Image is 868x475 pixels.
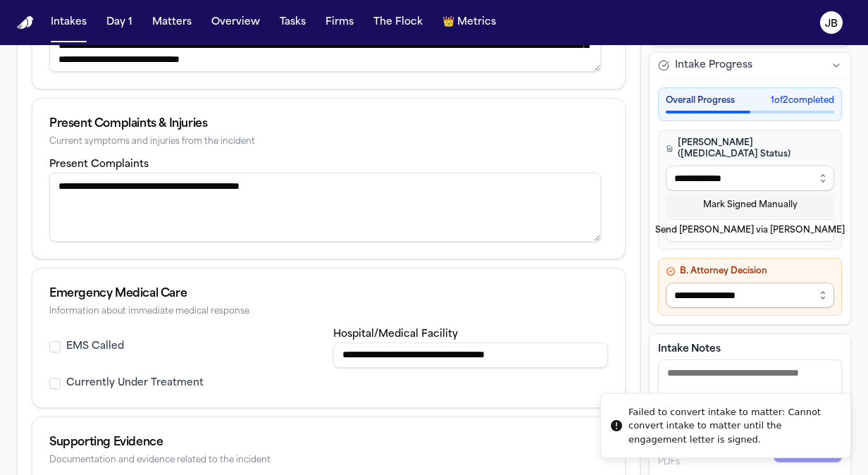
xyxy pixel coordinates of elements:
textarea: Intake notes [658,359,842,428]
img: Finch Logo [17,16,34,30]
button: Intakes [45,10,92,35]
label: EMS Called [66,340,124,354]
button: The Flock [368,10,428,35]
button: Tasks [274,10,311,35]
div: Supporting Evidence [49,434,608,451]
span: 1 of 2 completed [771,95,834,106]
label: Currently Under Treatment [66,376,204,390]
div: Current symptoms and injuries from the incident [49,137,608,147]
button: crownMetrics [437,10,502,35]
button: Mark Signed Manually [666,194,834,216]
button: Send [PERSON_NAME] via [PERSON_NAME] [666,219,834,242]
button: Day 1 [101,10,138,35]
label: Present Complaints [49,159,149,170]
div: Documentation and evidence related to the incident [49,455,608,466]
div: Failed to convert intake to matter: Cannot convert intake to matter until the engagement letter i... [628,405,839,447]
textarea: Present complaints [49,173,601,241]
h4: B. Attorney Decision [666,266,834,277]
h4: [PERSON_NAME] ([MEDICAL_DATA] Status) [666,137,834,160]
input: Hospital or medical facility [333,343,609,368]
label: Intake Notes [658,343,842,357]
div: Present Complaints & Injuries [49,116,608,132]
span: Overall Progress [666,95,735,106]
button: Matters [147,10,197,35]
div: Emergency Medical Care [49,285,608,302]
a: Home [17,16,34,30]
button: Overview [206,10,266,35]
div: Information about immediate medical response [49,307,608,317]
button: Firms [320,10,359,35]
label: Hospital/Medical Facility [333,329,458,340]
button: Intake Progress [650,53,850,78]
span: Intake Progress [675,58,752,73]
